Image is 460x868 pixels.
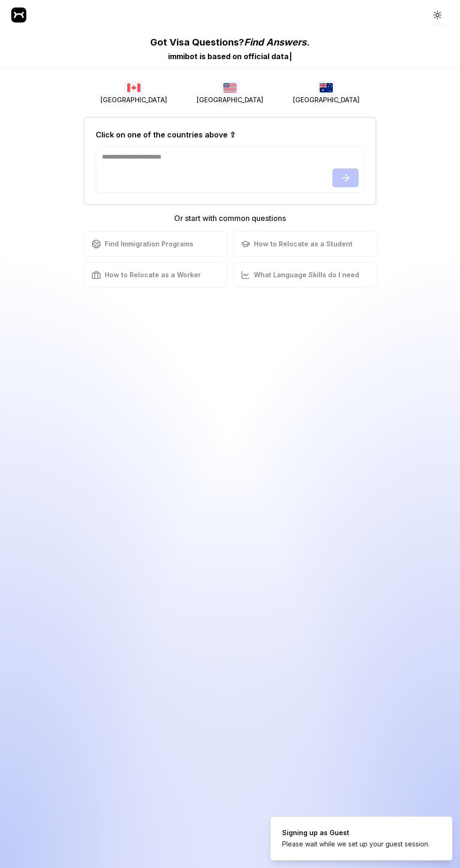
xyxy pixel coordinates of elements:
[96,129,236,140] h2: Click on one of the countries above ⇧
[124,80,143,95] img: Canada flag
[244,37,307,48] span: Find Answers
[197,95,263,105] span: [GEOGRAPHIC_DATA]
[100,95,167,105] span: [GEOGRAPHIC_DATA]
[282,828,429,838] div: Signing up as Guest
[150,36,310,49] p: Got Visa Questions? .
[282,839,429,849] div: Please wait while we set up your guest session.
[221,80,239,95] img: USA flag
[168,51,206,62] div: immibot is
[11,8,26,23] img: Imibot Logo
[317,80,336,95] img: Australia flag
[293,95,360,105] span: [GEOGRAPHIC_DATA]
[84,213,376,224] h3: Or start with common questions
[207,52,289,61] span: b a s e d o n o f f i c i a l d a t a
